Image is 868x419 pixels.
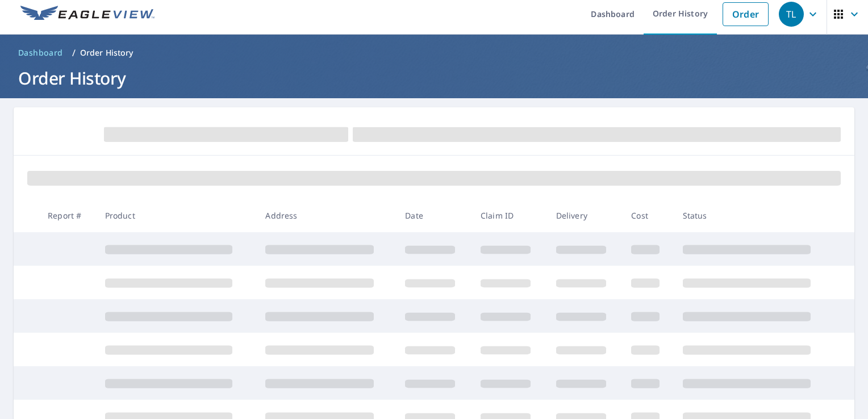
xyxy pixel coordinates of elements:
th: Product [96,199,257,232]
a: Order [723,2,769,26]
h1: Order History [14,66,854,90]
div: TL [779,2,804,27]
th: Cost [622,199,673,232]
p: Order History [80,47,133,58]
img: EV Logo [20,6,155,23]
th: Status [674,199,834,232]
th: Delivery [547,199,623,232]
span: Dashboard [18,47,63,58]
th: Date [396,199,471,232]
nav: breadcrumb [14,44,854,62]
li: / [72,46,76,60]
th: Report # [39,199,96,232]
th: Claim ID [471,199,547,232]
a: Dashboard [14,44,68,62]
th: Address [256,199,396,232]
